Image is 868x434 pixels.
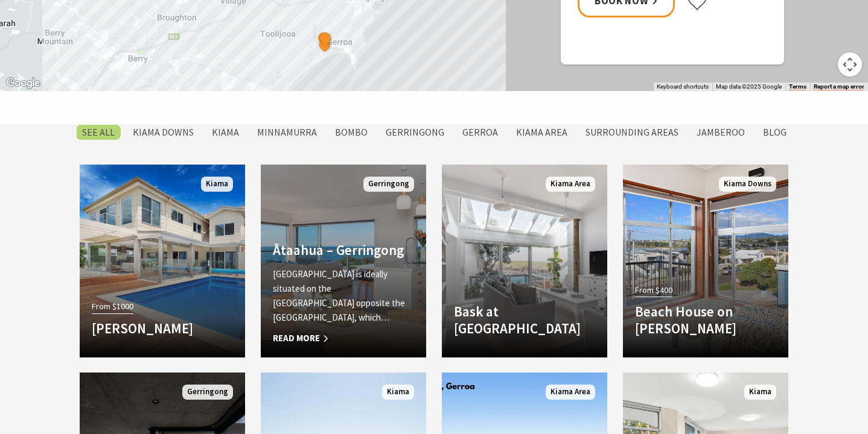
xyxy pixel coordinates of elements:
[757,125,793,140] label: Blog
[838,52,862,77] button: Map camera controls
[814,83,864,90] a: Report a map error
[329,125,374,140] label: Bombo
[635,303,776,336] h4: Beach House on [PERSON_NAME]
[92,300,133,313] span: From $1000
[76,125,121,140] label: SEE All
[719,177,776,192] span: Kiama Downs
[273,242,414,259] h4: Ātaahua – Gerringong
[3,75,43,91] a: Open this area in Google Maps (opens a new window)
[261,165,426,357] a: Another Image Used Ātaahua – Gerringong [GEOGRAPHIC_DATA] is ideally situated on the [GEOGRAPHIC_...
[789,83,806,90] a: Terms (opens in new tab)
[442,165,607,357] a: Another Image Used Bask at [GEOGRAPHIC_DATA] Kiama Area
[251,125,323,140] label: Minnamurra
[127,125,200,140] label: Kiama Downs
[510,125,573,140] label: Kiama Area
[623,165,788,357] a: From $400 Beach House on [PERSON_NAME] Kiama Downs
[3,75,43,91] img: Google
[716,83,782,90] span: Map data ©2025 Google
[273,267,414,325] p: [GEOGRAPHIC_DATA] is ideally situated on the [GEOGRAPHIC_DATA] opposite the [GEOGRAPHIC_DATA], wh...
[380,125,450,140] label: Gerringong
[182,385,233,400] span: Gerringong
[273,331,414,345] span: Read More
[382,385,414,400] span: Kiama
[456,125,504,140] label: Gerroa
[201,177,233,192] span: Kiama
[454,303,595,336] h4: Bask at [GEOGRAPHIC_DATA]
[657,83,709,91] button: Keyboard shortcuts
[691,125,751,140] label: Jamberoo
[579,125,685,140] label: Surrounding Areas
[318,30,333,46] button: See detail about Discovery Parks - Gerroa
[92,320,233,337] h4: [PERSON_NAME]
[80,165,245,357] a: From $1000 [PERSON_NAME] Kiama
[744,385,776,400] span: Kiama
[206,125,245,140] label: Kiama
[635,283,672,297] span: From $400
[546,177,595,192] span: Kiama Area
[363,177,414,192] span: Gerringong
[546,385,595,400] span: Kiama Area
